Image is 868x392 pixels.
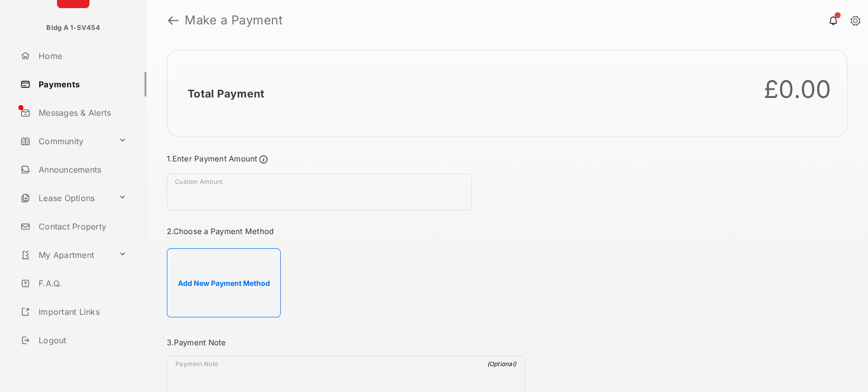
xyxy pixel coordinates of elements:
div: £0.00 [764,75,831,104]
a: Community [16,129,114,153]
a: Payments [16,72,146,96]
a: My Apartment [16,243,114,267]
a: F.A.Q. [16,271,146,296]
a: Messages & Alerts [16,101,146,125]
h3: 3. Payment Note [167,338,525,347]
a: Home [16,44,146,68]
a: Logout [16,328,146,352]
button: Add New Payment Method [167,248,281,317]
h2: Total Payment [188,87,264,100]
a: Contact Property [16,214,146,239]
a: Important Links [16,300,131,324]
strong: Make a Payment [185,14,283,26]
h3: 2. Choose a Payment Method [167,226,525,236]
a: Lease Options [16,186,114,210]
h3: 1. Enter Payment Amount [167,153,525,166]
p: Bldg A 1-SV454 [46,23,100,33]
a: Announcements [16,157,146,182]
